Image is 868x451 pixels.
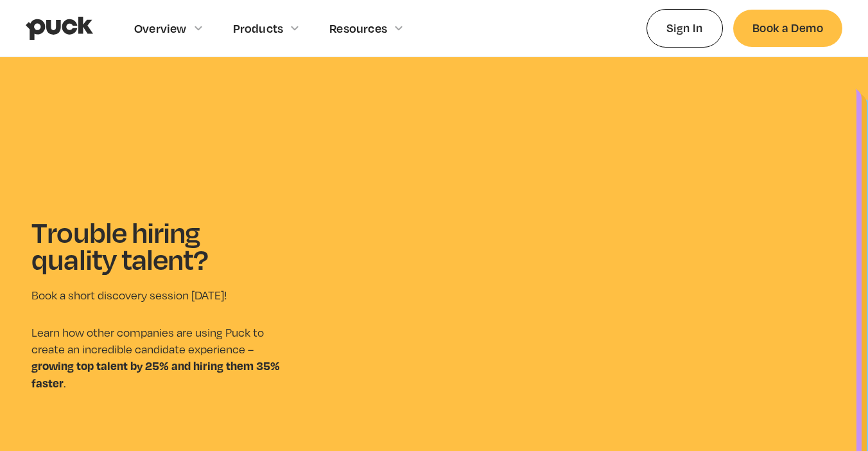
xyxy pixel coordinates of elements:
[31,287,289,304] p: Book a short discovery session [DATE]!
[31,218,289,272] h1: Trouble hiring quality talent?
[31,324,289,391] p: Learn how other companies are using Puck to create an incredible candidate experience – .
[733,10,842,46] a: Book a Demo
[647,9,723,47] a: Sign In
[233,21,284,35] div: Products
[134,21,187,35] div: Overview
[31,357,280,391] strong: growing top talent by 25% and hiring them 35% faster
[329,21,387,35] div: Resources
